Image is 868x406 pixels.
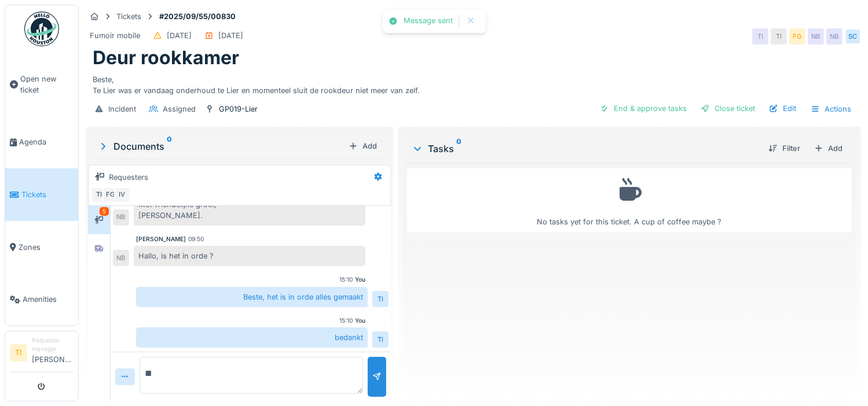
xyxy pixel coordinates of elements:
strong: #2025/09/55/00830 [155,11,240,22]
a: Agenda [5,116,78,169]
div: bedankt [136,327,368,348]
li: [PERSON_NAME] [32,336,74,370]
div: [DATE] [167,30,192,41]
span: Agenda [19,136,74,147]
div: TI [752,28,768,45]
div: [DATE] [218,30,243,41]
div: FG [789,28,805,45]
div: TI [91,187,107,203]
h1: Deur rookkamer [93,47,239,69]
div: FG [102,187,119,203]
div: Fumoir mobile [90,30,140,41]
div: Assigned [163,104,196,115]
span: Tickets [21,189,74,200]
div: Add [810,141,847,156]
div: Hallo, is het in orde ? [134,246,365,266]
div: SC [845,28,861,45]
a: Amenities [5,273,78,326]
sup: 0 [167,139,172,153]
span: Amenities [23,294,74,305]
div: 09:50 [188,235,204,243]
a: Open new ticket [5,53,78,116]
div: TI [372,331,389,348]
div: Add [344,138,382,154]
div: Incident [108,104,136,115]
div: Close ticket [696,101,760,116]
div: 15:10 [339,316,353,325]
div: NB [808,28,824,45]
div: You [355,275,365,284]
div: Tickets [116,11,141,22]
div: End & approve tasks [595,101,691,116]
div: You [355,316,365,325]
div: [PERSON_NAME] [136,235,186,243]
div: NB [113,250,129,266]
div: IV [114,187,130,203]
div: GP019-Lier [219,104,258,115]
div: NB [826,28,843,45]
div: 5 [100,207,109,216]
a: Zones [5,221,78,274]
div: TI [372,291,389,307]
div: Documents [97,139,344,153]
div: Tasks [412,142,759,156]
a: TI Requester manager[PERSON_NAME] [10,336,74,372]
div: Actions [805,101,856,117]
img: Badge_color-CXgf-gQk.svg [24,12,59,46]
div: Beste, het is in orde alles gemaakt [136,287,368,307]
div: NB [113,209,129,226]
div: No tasks yet for this ticket. A cup of coffee maybe ? [415,174,844,227]
div: TI [771,28,787,45]
div: 15:10 [339,275,353,284]
div: Edit [764,101,801,116]
div: Beste, Te Lier was er vandaag onderhoud te Lier en momenteel sluit de rookdeur niet meer van zelf. [93,69,854,96]
li: TI [10,344,27,361]
div: Message sent [404,16,453,26]
div: Requester manager [32,336,74,354]
sup: 0 [456,142,462,156]
a: Tickets [5,168,78,221]
span: Zones [19,242,74,253]
div: Filter [764,141,805,156]
span: Open new ticket [20,73,74,95]
div: Requesters [109,172,148,183]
